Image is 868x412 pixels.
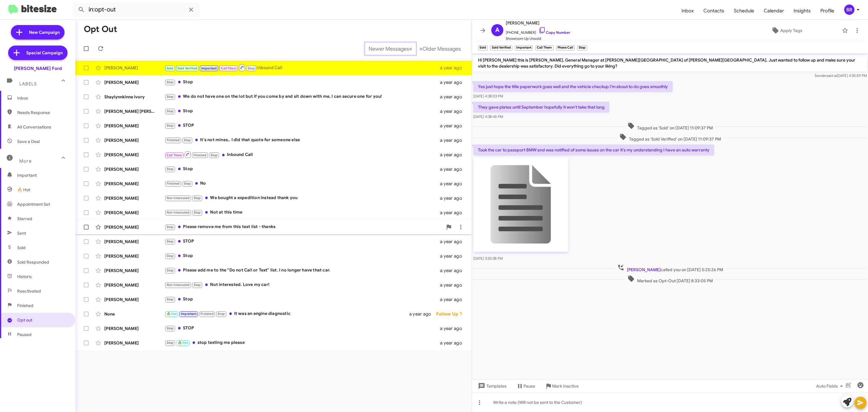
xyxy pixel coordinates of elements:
span: Finished [167,182,180,185]
span: Labels [19,81,37,87]
span: Showroom Up Unsold [506,36,570,42]
div: Please add me to the "Do not Call or Text" list. I no longer have that car. [165,267,440,274]
div: stop texting me please [165,339,440,346]
span: Tagged as 'Sold Verified' on [DATE] 11:09:37 PM [617,133,723,142]
span: Marked as Opt-Out [DATE] 8:33:05 PM [625,275,715,284]
span: Stop [167,109,174,113]
span: Stop [167,326,174,330]
span: Opt out [17,317,32,323]
a: New Campaign [11,25,64,40]
small: Important [515,45,533,51]
span: Stop [211,153,218,157]
span: Sold Verified [178,66,197,70]
div: Shaylynnkinne Ivory [104,94,165,100]
span: [PERSON_NAME] [627,267,661,272]
div: Stop [165,252,440,259]
button: BR [839,5,861,15]
span: Reactivated [17,288,41,294]
span: Stop [218,312,225,316]
p: Yes just hope the title paperwork goes well and the vehicle checkup I'm about to do goes smoothly [473,81,673,92]
span: Important [181,312,197,316]
a: Copy Number [539,30,570,35]
div: Stop [165,296,440,303]
span: Finished [193,153,207,157]
a: Contacts [699,2,729,20]
div: [PERSON_NAME] [104,253,165,259]
span: Newer Messages [369,46,409,52]
span: Stop [167,297,174,301]
div: a year ago [440,181,467,187]
nav: Page navigation example [365,43,464,55]
span: [PHONE_NUMBER] [506,27,570,36]
a: Special Campaign [8,46,68,60]
span: Sold [167,66,174,70]
div: [PERSON_NAME] [104,137,165,143]
span: 🔥 Hot [17,187,30,193]
span: Needs Response [17,109,68,116]
div: STOP [165,238,440,245]
span: [DATE] 4:38:45 PM [473,114,503,119]
span: Not-Interested [167,196,190,200]
div: [PERSON_NAME] [104,239,165,245]
div: Follow Up ? [436,311,467,317]
div: a year ago [440,268,467,274]
button: Next [416,43,464,55]
button: Auto Fields [811,381,850,391]
input: Search [73,2,200,17]
span: Insights [789,2,816,20]
span: Sold [17,245,26,251]
div: [PERSON_NAME] [104,325,165,331]
span: Apply Tags [780,25,802,36]
div: a year ago [440,195,467,201]
span: Sender [DATE] 4:35:59 PM [815,73,867,78]
a: Profile [816,2,839,20]
span: Templates [477,381,507,391]
span: Stop [194,196,201,200]
div: Stop [165,79,440,86]
div: Please remove me from this text list - thanks [165,223,443,230]
span: called you on [DATE] 5:25:26 PM [615,264,725,273]
p: They gave plates until September hopefully it won't take that long [473,102,609,113]
span: Call Them [167,153,182,157]
span: Stop [167,225,174,229]
div: a year ago [440,325,467,331]
div: Not interested. Love my car! [165,281,440,288]
div: Not at this time [165,209,440,216]
div: We do not have one on the lot but if you come by and sit down with me, I can secure one for you! [165,93,440,100]
img: 9k= [473,157,568,252]
div: [PERSON_NAME] [104,282,165,288]
span: Save a Deal [17,138,40,144]
div: a year ago [440,123,467,129]
div: Inbound Call [165,151,440,158]
span: Starred [17,216,32,222]
div: STOP [165,122,440,129]
span: Important [17,172,68,178]
div: [PERSON_NAME] [PERSON_NAME] [104,108,165,114]
div: [PERSON_NAME] [104,152,165,158]
div: a year ago [440,94,467,100]
span: Tagged as 'Sold' on [DATE] 11:09:37 PM [625,122,715,131]
span: Sold Responded [17,259,49,265]
span: Auto Fields [816,381,845,391]
a: Schedule [729,2,759,20]
span: [DATE] 4:38:03 PM [473,94,503,98]
div: [PERSON_NAME] Ford [14,65,62,71]
span: « [409,45,412,52]
span: More [19,158,32,164]
a: Inbox [677,2,699,20]
span: Stop [184,138,191,142]
span: Stop [167,341,174,345]
div: We bought a expedition instead thank you [165,195,440,201]
a: Calendar [759,2,789,20]
div: [PERSON_NAME] [104,224,165,230]
small: Phone Call [556,45,575,51]
span: Stop [167,167,174,171]
span: said at [826,73,837,78]
div: a year ago [440,79,467,85]
div: BR [844,5,854,15]
div: a year ago [440,108,467,114]
button: Templates [472,381,511,391]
